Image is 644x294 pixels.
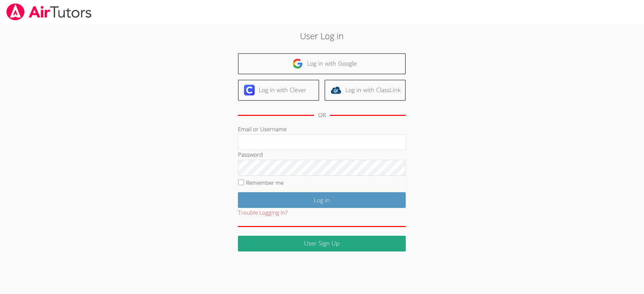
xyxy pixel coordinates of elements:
label: Remember me [246,179,284,187]
a: Log in with Clever [238,80,319,101]
img: clever-logo-6eab21bc6e7a338710f1a6ff85c0baf02591cd810cc4098c63d3a4b26e2feb20.svg [244,85,255,95]
a: User Sign Up [238,236,406,251]
a: Log in with ClassLink [325,80,406,101]
h2: User Log in [148,29,496,42]
button: Trouble Logging In? [238,208,288,218]
img: airtutors_banner-c4298cdbf04f3fff15de1276eac7730deb9818008684d7c2e4769d2f7ddbe033.png [6,3,92,20]
a: Log in with Google [238,53,406,74]
img: classlink-logo-d6bb404cc1216ec64c9a2012d9dc4662098be43eaf13dc465df04b49fa7ab582.svg [331,85,341,95]
img: google-logo-50288ca7cdecda66e5e0955fdab243c47b7ad437acaf1139b6f446037453330a.svg [292,58,303,69]
label: Email or Username [238,125,287,133]
div: OR [318,111,326,120]
label: Password [238,151,263,158]
input: Log in [238,192,406,208]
